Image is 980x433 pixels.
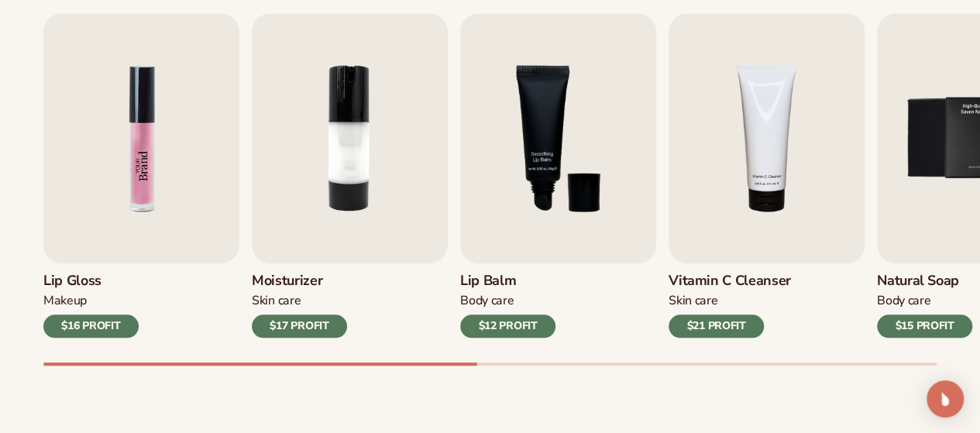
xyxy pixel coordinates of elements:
div: Body Care [460,293,555,309]
div: Body Care [877,293,972,309]
a: 1 / 9 [43,13,239,338]
div: $15 PROFIT [877,314,972,338]
div: Open Intercom Messenger [927,380,964,418]
img: Shopify Image 5 [43,13,239,263]
h3: Natural Soap [877,273,972,290]
h3: Vitamin C Cleanser [669,273,791,290]
div: $16 PROFIT [43,314,139,338]
div: Skin Care [669,293,791,309]
div: Skin Care [252,293,347,309]
a: 3 / 9 [460,13,656,338]
a: 2 / 9 [252,13,448,338]
h3: Moisturizer [252,273,347,290]
h3: Lip Balm [460,273,555,290]
h3: Lip Gloss [43,273,139,290]
a: 4 / 9 [669,13,865,338]
div: $17 PROFIT [252,314,347,338]
div: $21 PROFIT [669,314,764,338]
div: $12 PROFIT [460,314,555,338]
div: Makeup [43,293,139,309]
